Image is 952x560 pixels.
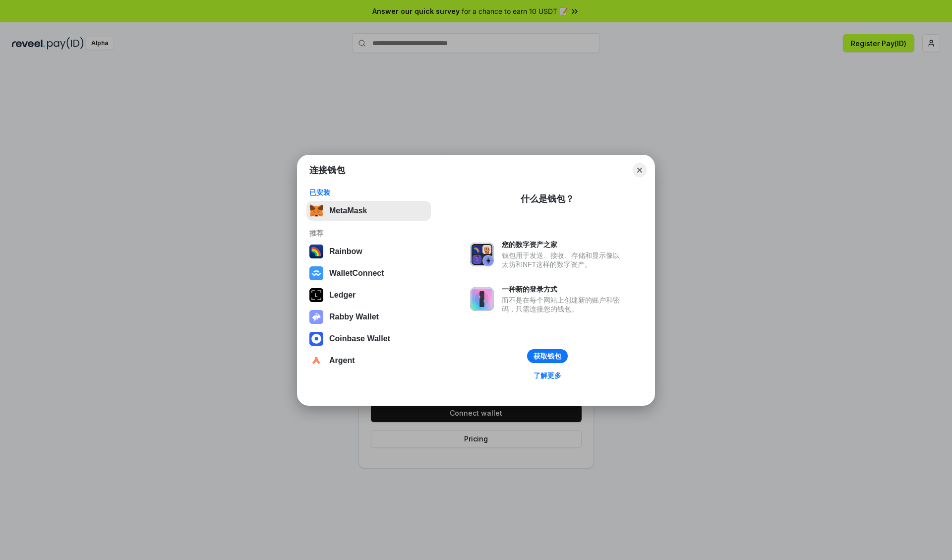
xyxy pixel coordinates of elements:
[306,285,431,305] button: Ledger
[306,329,431,349] button: Coinbase Wallet
[309,288,323,302] img: svg+xml,%3Csvg%20xmlns%3D%22http%3A%2F%2Fwww.w3.org%2F2000%2Fsvg%22%20width%3D%2228%22%20height%3...
[306,242,431,261] button: Rainbow
[309,229,428,238] div: 推荐
[470,287,494,311] img: svg+xml,%3Csvg%20xmlns%3D%22http%3A%2F%2Fwww.w3.org%2F2000%2Fsvg%22%20fill%3D%22none%22%20viewBox...
[528,369,567,382] a: 了解更多
[309,266,323,280] img: svg+xml,%3Csvg%20width%3D%2228%22%20height%3D%2228%22%20viewBox%3D%220%200%2028%2028%22%20fill%3D...
[470,243,494,266] img: svg+xml,%3Csvg%20xmlns%3D%22http%3A%2F%2Fwww.w3.org%2F2000%2Fsvg%22%20fill%3D%22none%22%20viewBox...
[502,285,625,294] div: 一种新的登录方式
[502,296,625,313] div: 而不是在每个网站上创建新的账户和密码，只需连接您的钱包。
[306,201,431,221] button: MetaMask
[329,247,362,256] div: Rainbow
[329,206,367,215] div: MetaMask
[309,354,323,368] img: svg+xml,%3Csvg%20width%3D%2228%22%20height%3D%2228%22%20viewBox%3D%220%200%2028%2028%22%20fill%3D...
[527,349,568,363] button: 获取钱包
[329,269,384,278] div: WalletConnect
[521,193,574,205] div: 什么是钱包？
[306,351,431,371] button: Argent
[306,263,431,283] button: WalletConnect
[309,188,428,197] div: 已安装
[309,310,323,324] img: svg+xml,%3Csvg%20xmlns%3D%22http%3A%2F%2Fwww.w3.org%2F2000%2Fsvg%22%20fill%3D%22none%22%20viewBox...
[502,251,625,269] div: 钱包用于发送、接收、存储和显示像以太坊和NFT这样的数字资产。
[329,356,355,365] div: Argent
[309,164,345,176] h1: 连接钱包
[309,245,323,258] img: svg+xml,%3Csvg%20width%3D%22120%22%20height%3D%22120%22%20viewBox%3D%220%200%20120%20120%22%20fil...
[306,307,431,327] button: Rabby Wallet
[534,371,561,380] div: 了解更多
[309,332,323,346] img: svg+xml,%3Csvg%20width%3D%2228%22%20height%3D%2228%22%20viewBox%3D%220%200%2028%2028%22%20fill%3D...
[502,240,625,249] div: 您的数字资产之家
[633,163,647,177] button: Close
[534,352,561,361] div: 获取钱包
[329,334,390,343] div: Coinbase Wallet
[329,291,356,300] div: Ledger
[329,312,379,321] div: Rabby Wallet
[309,204,323,218] img: svg+xml,%3Csvg%20fill%3D%22none%22%20height%3D%2233%22%20viewBox%3D%220%200%2035%2033%22%20width%...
